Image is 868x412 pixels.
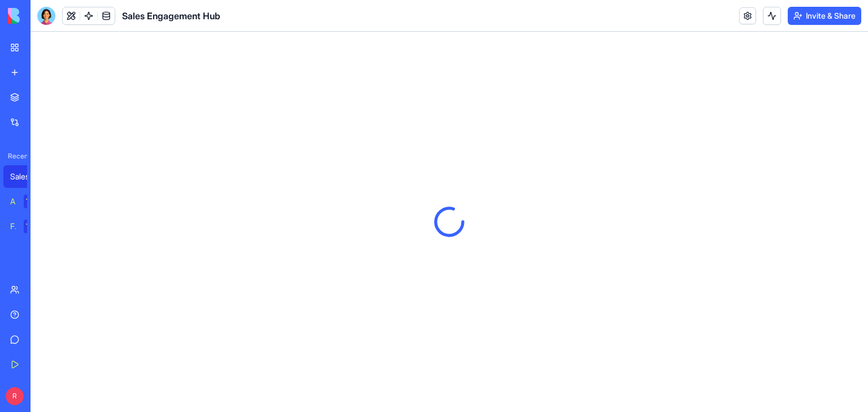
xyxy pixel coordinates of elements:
div: TRY [24,195,42,208]
a: Feedback FormTRY [3,215,49,238]
div: AI Logo Generator [10,196,16,207]
div: Sales Engagement Hub [10,171,42,182]
img: logo [8,8,78,24]
span: R [6,387,24,405]
a: AI Logo GeneratorTRY [3,190,49,213]
button: Invite & Share [788,7,861,25]
span: Recent [3,152,27,161]
span: Sales Engagement Hub [122,9,220,23]
a: Sales Engagement Hub [3,165,49,188]
div: TRY [24,220,42,233]
div: Feedback Form [10,221,16,232]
